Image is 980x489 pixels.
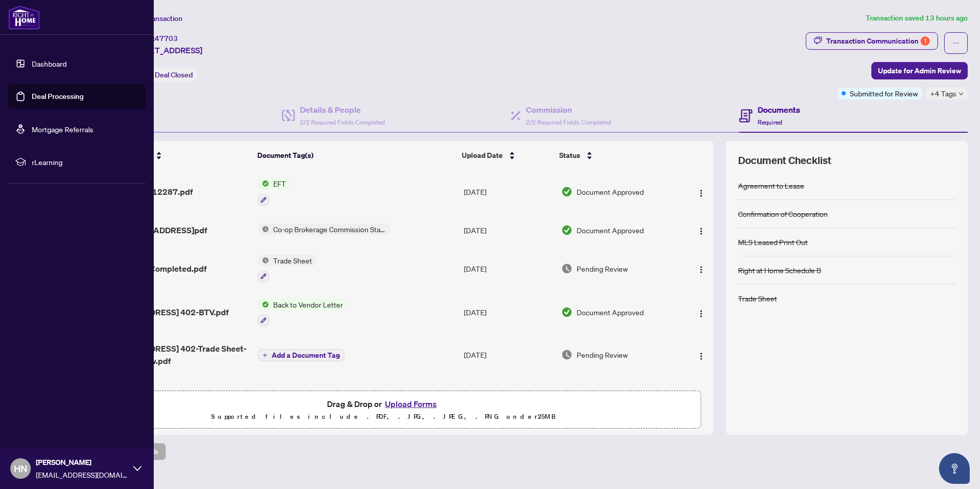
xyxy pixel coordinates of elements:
div: MLS Leased Print Out [738,236,808,248]
span: +4 Tags [930,88,956,99]
td: [DATE] [460,334,557,375]
span: HN [14,461,27,476]
a: Mortgage Referrals [32,125,93,134]
th: (11) File Name [96,141,253,170]
img: Logo [697,227,705,235]
img: Logo [697,352,705,360]
span: Update for Admin Review [878,63,961,79]
img: Document Status [561,307,573,318]
button: Add a Document Tag [258,349,344,361]
span: View Transaction [128,14,182,23]
span: Document Approved [577,186,644,197]
span: Required [758,118,782,126]
span: Co-op Brokerage Commission Statement [269,223,391,235]
div: Trade Sheet [738,293,777,304]
span: Pending Review [577,263,628,274]
img: Status Icon [258,299,269,310]
span: Add a Document Tag [272,352,340,359]
span: [STREET_ADDRESS] [127,44,202,56]
button: Upload Forms [382,397,440,411]
button: Status IconBack to Vendor Letter [258,299,347,327]
article: Transaction saved 13 hours ago [866,12,968,24]
button: Logo [693,222,709,238]
button: Transaction Communication1 [806,32,938,50]
span: [STREET_ADDRESS] 402-Trade Sheet-Heip to Review.pdf [100,342,250,367]
span: Status [559,150,580,161]
span: plus [262,353,268,358]
button: Logo [693,347,709,363]
h4: Documents [758,104,800,116]
a: Deal Processing [32,92,84,101]
span: 2/2 Required Fields Completed [526,118,611,126]
button: Status IconTrade Sheet [258,255,316,282]
th: Status [555,141,677,170]
span: Deal Closed [155,70,193,79]
h4: Commission [526,104,611,116]
div: Transaction Communication [826,33,930,49]
span: [EMAIL_ADDRESS][DOMAIN_NAME] [36,469,128,480]
span: Submitted for Review [850,88,918,99]
button: Logo [693,260,709,277]
span: Drag & Drop or [327,397,440,411]
button: Logo [693,304,709,320]
img: logo [8,5,40,30]
td: [DATE] [460,375,557,408]
img: Status Icon [258,178,269,189]
img: Status Icon [258,223,269,235]
span: 2/2 Required Fields Completed [300,118,385,126]
span: Upload Date [462,150,503,161]
p: Supported files include .PDF, .JPG, .JPEG, .PNG under 25 MB [72,411,695,423]
button: Status IconEFT [258,178,290,206]
img: Document Status [561,225,573,236]
button: Update for Admin Review [871,62,968,79]
div: Confirmation of Cooperation [738,208,828,219]
span: Pending Review [577,349,628,360]
span: Document Checklist [738,153,831,168]
img: Document Status [561,349,573,360]
button: Open asap [939,453,970,484]
img: Document Status [561,263,573,274]
h4: Details & People [300,104,385,116]
span: down [958,91,964,96]
td: [DATE] [460,214,557,247]
div: Right at Home Schedule B [738,264,821,276]
button: Add a Document Tag [258,348,344,361]
span: Back to Vendor Letter [269,299,347,310]
img: Document Status [561,186,573,197]
span: [PERSON_NAME] [36,457,128,468]
span: Document Approved [577,225,644,236]
th: Upload Date [458,141,555,170]
div: Agreement to Lease [738,180,804,191]
td: [DATE] [460,291,557,335]
span: ellipsis [952,39,959,47]
button: Logo [693,184,709,200]
th: Document Tag(s) [253,141,458,170]
div: 1 [921,36,930,46]
span: 47703 [155,34,178,43]
span: Trade Sheet [269,255,316,266]
span: rLearning [32,156,138,168]
span: EFT [269,178,290,189]
span: [STREET_ADDRESS] 402-BTV.pdf [100,306,229,318]
span: Drag & Drop orUpload FormsSupported files include .PDF, .JPG, .JPEG, .PNG under25MB [66,391,701,429]
button: Status IconCo-op Brokerage Commission Statement [258,223,391,235]
img: Status Icon [258,255,269,266]
img: Logo [697,266,705,274]
td: [DATE] [460,247,557,291]
span: Document Approved [577,307,644,318]
img: Logo [697,189,705,197]
a: Dashboard [32,59,67,68]
td: [DATE] [460,170,557,214]
div: Status: [127,68,197,81]
img: Logo [697,310,705,318]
